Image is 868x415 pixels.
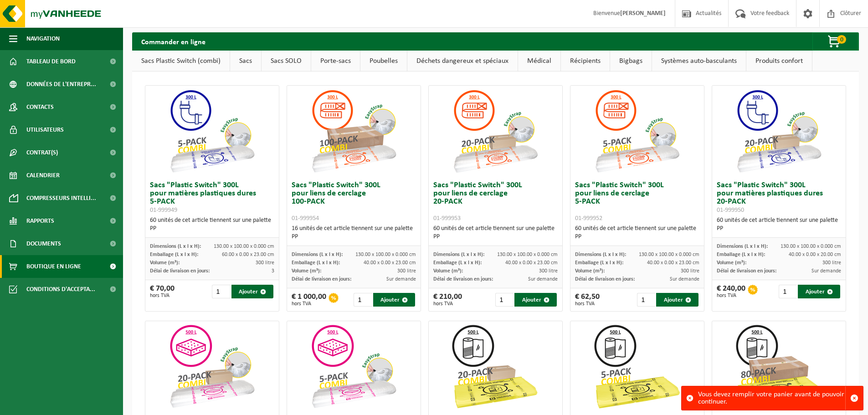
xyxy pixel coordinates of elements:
input: 1 [212,285,230,298]
span: Emballage (L x l x H): [717,252,765,257]
a: Déchets dangereux et spéciaux [407,51,518,72]
span: 01-999950 [717,207,744,214]
span: 130.00 x 100.00 x 0.000 cm [497,252,558,257]
span: 01-999954 [292,215,319,222]
span: 300 litre [397,268,416,274]
span: Conditions d'accepta... [26,278,95,301]
span: Contrat(s) [26,141,58,164]
a: Sacs SOLO [262,51,311,72]
span: Emballage (L x l x H): [575,260,623,266]
span: Dimensions (L x l x H): [150,244,201,249]
a: Sacs [230,51,261,72]
img: 01-999968 [733,321,824,412]
span: hors TVA [433,301,462,307]
div: € 62,50 [575,293,600,307]
span: Dimensions (L x l x H): [717,244,768,249]
span: 01-999953 [433,215,461,222]
img: 01-999953 [450,86,541,177]
span: Volume (m³): [292,268,321,274]
div: € 210,00 [433,293,462,307]
h3: Sacs "Plastic Switch" 300L pour matières plastiques dures 5-PACK [150,181,274,214]
div: PP [292,233,416,241]
span: 01-999949 [150,207,177,214]
button: Ajouter [231,285,274,298]
span: Contacts [26,96,54,118]
div: PP [150,225,274,233]
span: 300 litre [822,260,841,266]
span: Sur demande [386,277,416,282]
span: Dimensions (L x l x H): [433,252,484,257]
span: 40.00 x 0.00 x 20.00 cm [789,252,841,257]
a: Porte-sacs [311,51,360,72]
span: 300 litre [681,268,699,274]
span: Documents [26,232,61,255]
span: hors TVA [717,293,745,298]
span: 130.00 x 100.00 x 0.000 cm [214,244,274,249]
a: Récipients [561,51,610,72]
span: Compresseurs intelli... [26,187,96,210]
a: Médical [518,51,560,72]
img: 01-999964 [450,321,541,412]
div: 60 unités de cet article tiennent sur une palette [717,216,841,233]
input: 1 [354,293,372,307]
div: 16 unités de cet article tiennent sur une palette [292,225,416,241]
div: € 70,00 [150,285,175,298]
button: Ajouter [514,293,557,307]
span: Délai de livraison en jours: [575,277,635,282]
a: Sacs Plastic Switch (combi) [132,51,230,72]
img: 01-999952 [591,86,683,177]
span: Tableau de bord [26,50,76,73]
span: 40.00 x 0.00 x 23.00 cm [647,260,699,266]
a: Systèmes auto-basculants [652,51,746,72]
span: Délai de livraison en jours: [292,277,351,282]
div: 60 unités de cet article tiennent sur une palette [433,225,558,241]
span: 3 [272,268,274,274]
img: 01-999955 [308,321,399,412]
h3: Sacs "Plastic Switch" 300L pour matières plastiques dures 20-PACK [717,181,841,214]
span: Volume (m³): [150,260,180,266]
span: Boutique en ligne [26,255,81,278]
img: 01-999963 [591,321,683,412]
span: Volume (m³): [575,268,605,274]
span: Dimensions (L x l x H): [292,252,343,257]
span: Volume (m³): [433,268,463,274]
span: 60.00 x 0.00 x 23.00 cm [222,252,274,257]
span: 0 [837,35,846,44]
button: Ajouter [373,293,416,307]
button: Ajouter [656,293,699,307]
div: PP [433,233,558,241]
h3: Sacs "Plastic Switch" 300L pour liens de cerclage 20-PACK [433,181,558,222]
div: PP [717,225,841,233]
span: hors TVA [575,301,600,307]
span: 300 litre [539,268,558,274]
button: 0 [812,32,858,51]
span: 130.00 x 100.00 x 0.000 cm [781,244,841,249]
div: PP [575,233,699,241]
span: Navigation [26,27,60,50]
span: 130.00 x 100.00 x 0.000 cm [355,252,416,257]
img: 01-999950 [733,86,824,177]
h2: Commander en ligne [132,32,215,50]
span: Délai de livraison en jours: [717,268,776,274]
input: 1 [637,293,655,307]
img: 01-999949 [166,86,257,177]
span: Sur demande [812,268,841,274]
span: hors TVA [150,293,175,298]
div: 60 unités de cet article tiennent sur une palette [575,225,699,241]
a: Poubelles [360,51,407,72]
h3: Sacs "Plastic Switch" 300L pour liens de cerclage 5-PACK [575,181,699,222]
span: 40.00 x 0.00 x 23.00 cm [364,260,416,266]
span: Calendrier [26,164,60,187]
div: € 1 000,00 [292,293,326,307]
h3: Sacs "Plastic Switch" 300L pour liens de cerclage 100-PACK [292,181,416,222]
div: € 240,00 [717,285,745,298]
span: Volume (m³): [717,260,746,266]
img: 01-999956 [166,321,257,412]
span: 130.00 x 100.00 x 0.000 cm [639,252,699,257]
span: Dimensions (L x l x H): [575,252,626,257]
span: Emballage (L x l x H): [433,260,482,266]
span: Délai de livraison en jours: [150,268,210,274]
a: Bigbags [610,51,652,72]
img: 01-999954 [308,86,399,177]
span: hors TVA [292,301,326,307]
